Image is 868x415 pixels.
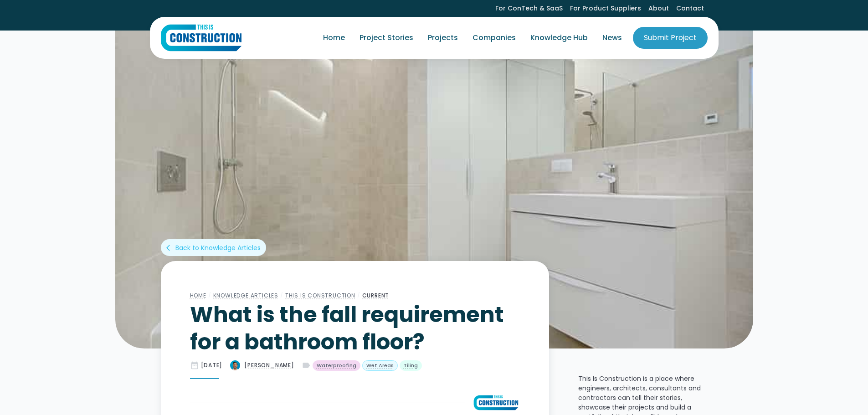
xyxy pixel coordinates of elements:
[400,360,422,371] a: Tiling
[190,301,520,356] h1: What is the fall requirement for a bathroom floor?
[595,25,629,51] a: News
[317,362,356,369] div: Waterproofing
[201,361,223,369] div: [DATE]
[362,360,398,371] a: Wet Areas
[352,25,421,51] a: Project Stories
[472,394,520,412] img: What is the fall requirement for a bathroom floor?
[206,290,213,301] div: /
[644,32,697,43] div: Submit Project
[213,292,278,299] a: Knowledge Articles
[278,290,285,301] div: /
[465,25,523,51] a: Companies
[115,30,753,348] img: What is the fall requirement for a bathroom floor?
[313,360,360,371] a: Waterproofing
[362,292,390,299] a: Current
[633,27,708,49] a: Submit Project
[230,360,241,371] img: What is the fall requirement for a bathroom floor?
[161,24,241,51] img: This Is Construction Logo
[366,362,394,369] div: Wet Areas
[166,243,174,252] div: arrow_back_ios
[244,361,294,369] div: [PERSON_NAME]
[190,361,199,370] div: date_range
[161,239,266,256] a: arrow_back_iosBack to Knowledge Articles
[355,290,362,301] div: /
[190,292,206,299] a: Home
[230,360,294,371] a: [PERSON_NAME]
[302,361,311,370] div: label
[161,24,241,51] a: home
[404,362,418,369] div: Tiling
[523,25,595,51] a: Knowledge Hub
[285,292,355,299] a: This Is Construction
[316,25,352,51] a: Home
[421,25,465,51] a: Projects
[175,243,261,252] div: Back to Knowledge Articles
